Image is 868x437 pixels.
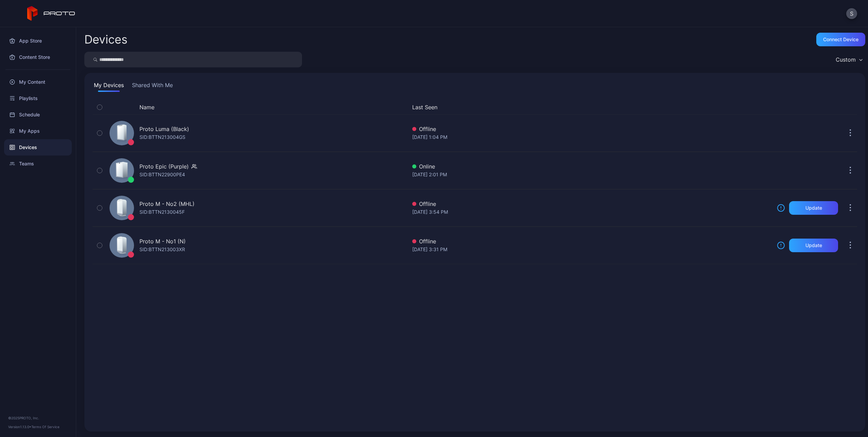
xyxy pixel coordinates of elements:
div: Connect device [823,37,858,42]
div: Proto M - No2 (MHL) [139,200,195,208]
a: My Content [4,74,72,90]
div: [DATE] 1:04 PM [412,133,771,141]
a: App Store [4,33,72,49]
div: Proto Epic (Purple) [139,162,189,171]
a: Terms Of Service [31,425,60,429]
a: Content Store [4,49,72,65]
a: Schedule [4,107,72,123]
div: SID: BTTN22900PE4 [139,171,185,179]
div: SID: BTTN2130045F [139,208,185,216]
a: Devices [4,139,72,156]
div: Offline [412,125,771,133]
div: [DATE] 2:01 PM [412,171,771,179]
button: Shared With Me [131,81,174,92]
div: Proto Luma (Black) [139,125,189,133]
a: Playlists [4,90,72,107]
button: Name [139,103,154,111]
div: SID: BTTN213004GS [139,133,185,141]
h2: Devices [84,33,128,46]
button: Connect device [816,33,865,46]
button: S [846,8,857,19]
div: [DATE] 3:31 PM [412,245,771,254]
a: My Apps [4,123,72,139]
button: Update [789,239,838,252]
button: Custom [832,52,865,67]
button: Last Seen [412,103,769,111]
div: Proto M - No1 (N) [139,237,186,245]
button: My Devices [93,81,125,92]
div: Online [412,162,771,171]
div: Offline [412,237,771,245]
div: [DATE] 3:54 PM [412,208,771,216]
div: Update [805,243,822,248]
span: Version 1.13.0 • [8,425,31,429]
div: Offline [412,200,771,208]
div: Update Device [774,103,835,111]
div: Update [805,205,822,211]
div: Options [844,103,857,111]
button: Update [789,201,838,215]
div: SID: BTTN213003XR [139,245,185,254]
div: Custom [836,56,856,63]
a: Teams [4,156,72,172]
div: © 2025 PROTO, Inc. [8,415,68,421]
